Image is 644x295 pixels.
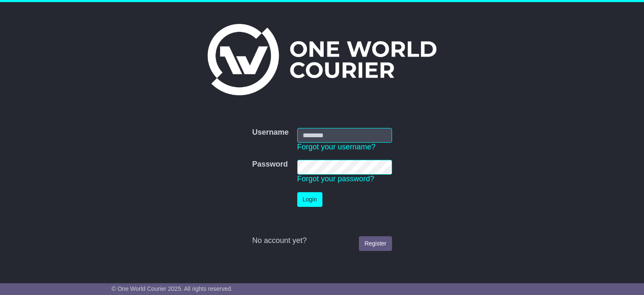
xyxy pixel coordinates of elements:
[208,24,436,95] img: One World
[252,236,392,245] div: No account yet?
[112,285,233,292] span: © One World Courier 2025. All rights reserved.
[297,192,322,207] button: Login
[297,175,374,183] a: Forgot your password?
[359,236,392,251] a: Register
[252,128,288,137] label: Username
[252,160,288,169] label: Password
[297,143,376,151] a: Forgot your username?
